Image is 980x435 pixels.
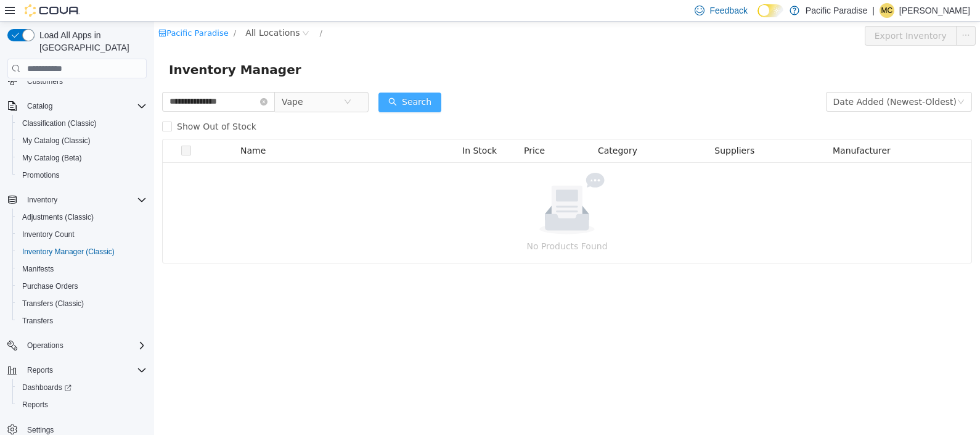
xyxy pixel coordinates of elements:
span: Purchase Orders [22,281,78,291]
span: Transfers [17,313,147,328]
button: My Catalog (Classic) [12,132,152,149]
div: Michelle Coelho [880,3,894,18]
button: Reports [22,363,58,378]
span: Feedback [709,4,747,17]
span: Operations [27,341,63,350]
span: Vape [128,71,149,89]
button: Manifests [12,260,152,278]
p: Pacific Paradise [806,3,867,18]
a: Inventory Count [17,227,80,242]
span: Inventory Count [17,227,147,242]
span: Settings [27,425,54,435]
button: Promotions [12,167,152,184]
span: Inventory Manager (Classic) [17,244,147,259]
button: Reports [2,362,152,379]
p: No Products Found [23,218,802,231]
button: Transfers (Classic) [12,295,152,312]
span: Manufacturer [679,124,737,134]
p: [PERSON_NAME] [899,3,970,18]
button: Inventory Count [12,226,152,243]
span: Inventory Count [22,230,75,239]
span: MC [881,3,893,18]
a: Transfers [17,313,58,328]
button: Catalog [2,97,152,115]
span: Purchase Orders [17,279,147,294]
span: Catalog [27,101,52,111]
a: Dashboards [12,379,152,396]
span: Operations [22,338,147,353]
i: icon: down [803,77,811,85]
button: Inventory Manager (Classic) [12,243,152,260]
button: icon: searchSearch [224,71,287,91]
img: Cova [25,4,80,17]
a: Reports [17,397,53,412]
span: Customers [27,77,63,86]
span: My Catalog (Classic) [17,133,147,148]
button: Classification (Classic) [12,115,152,132]
a: My Catalog (Beta) [17,151,87,165]
a: Manifests [17,262,59,276]
span: Reports [22,400,48,410]
span: In Stock [308,124,343,134]
span: Reports [27,365,53,375]
span: Promotions [22,170,60,180]
a: Transfers (Classic) [17,296,89,311]
button: Inventory [2,191,152,209]
button: Purchase Orders [12,278,152,295]
div: Date Added (Newest-Oldest) [679,71,802,89]
a: icon: shopPacific Paradise [4,7,75,16]
span: Load All Apps in [GEOGRAPHIC_DATA] [35,29,147,54]
span: Customers [22,73,147,89]
span: Catalog [22,99,147,114]
button: Reports [12,396,152,413]
p: | [872,3,875,18]
button: Adjustments (Classic) [12,209,152,226]
span: Dark Mode [757,17,758,18]
button: icon: ellipsis [802,4,822,24]
span: / [80,7,82,16]
button: Catalog [22,99,57,114]
a: Promotions [17,168,65,183]
span: Manifests [17,262,147,276]
span: Classification (Classic) [22,118,97,128]
span: / [165,7,168,16]
span: Show Out of Stock [18,100,107,110]
span: Inventory [27,195,57,205]
span: Price [370,124,391,134]
span: Reports [22,363,147,378]
a: Customers [22,74,68,89]
span: Transfers [22,316,53,326]
i: icon: shop [4,7,12,15]
button: Transfers [12,312,152,329]
span: Inventory Manager [15,38,155,58]
span: Category [444,124,483,134]
span: Reports [17,397,147,412]
span: My Catalog (Beta) [22,153,82,163]
input: Dark Mode [757,4,783,17]
span: My Catalog (Classic) [22,136,91,146]
span: Inventory [22,193,147,207]
a: Purchase Orders [17,279,83,294]
span: Suppliers [560,124,600,134]
span: Inventory Manager (Classic) [22,247,115,257]
button: Operations [22,338,68,353]
a: My Catalog (Classic) [17,133,96,148]
button: Export Inventory [711,4,802,24]
i: icon: close-circle [106,77,113,84]
span: Name [86,124,112,134]
a: Inventory Manager (Classic) [17,244,120,259]
button: My Catalog (Beta) [12,149,152,167]
span: Adjustments (Classic) [22,212,94,222]
a: Dashboards [17,380,76,395]
a: Classification (Classic) [17,116,102,131]
span: Classification (Classic) [17,116,147,131]
span: My Catalog (Beta) [17,151,147,165]
span: Dashboards [17,380,147,395]
span: Transfers (Classic) [22,299,84,309]
span: Manifests [22,264,54,274]
span: Promotions [17,168,147,183]
button: Customers [2,72,152,90]
a: Adjustments (Classic) [17,210,99,225]
span: Transfers (Classic) [17,296,147,311]
span: Dashboards [22,383,71,392]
